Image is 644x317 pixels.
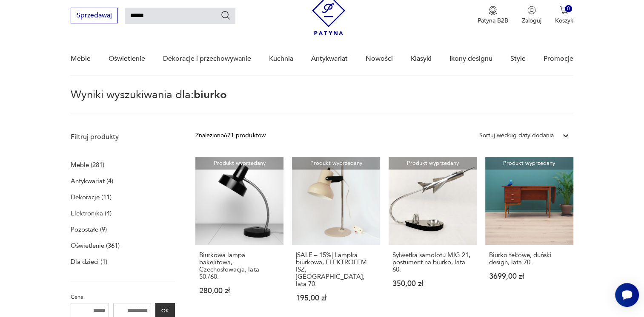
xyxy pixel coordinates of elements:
div: Znaleziono 671 produktów [195,131,265,140]
button: Patyna B2B [478,6,508,25]
a: Ikony designu [449,42,492,75]
div: 0 [565,5,572,12]
a: Ikona medaluPatyna B2B [478,6,508,25]
a: Elektronika (4) [71,207,112,219]
p: 280,00 zł [199,287,280,294]
a: Oświetlenie [109,42,145,75]
a: Meble (281) [71,159,104,171]
a: Antykwariat (4) [71,175,113,187]
img: Ikona medalu [489,6,497,15]
button: Sprzedawaj [71,8,118,23]
img: Ikonka użytkownika [527,6,536,14]
iframe: Smartsupp widget button [615,283,639,307]
p: Wyniki wyszukiwania dla: [71,90,573,114]
button: 0Koszyk [555,6,573,25]
p: Filtruj produkty [71,132,175,142]
p: 350,00 zł [392,280,473,287]
h3: |SALE – 15%| Lampka biurkowa, ELEKTROFEM ISZ, [GEOGRAPHIC_DATA], lata 70. [296,252,376,288]
p: Patyna B2B [478,17,508,25]
button: Zaloguj [522,6,541,25]
p: Cena [71,292,175,302]
a: Style [510,42,526,75]
a: Dla dzieci (1) [71,256,107,268]
p: 3699,00 zł [489,273,570,280]
a: Antykwariat [311,42,348,75]
img: Ikona koszyka [560,6,568,14]
a: Oświetlenie (361) [71,240,120,252]
span: biurko [194,87,227,102]
a: Nowości [366,42,393,75]
p: Zaloguj [522,17,541,25]
a: Kuchnia [269,42,293,75]
a: Dekoracje i przechowywanie [163,42,251,75]
button: Szukaj [220,10,231,20]
a: Dekoracje (11) [71,191,112,203]
a: Meble [71,42,91,75]
a: Sprzedawaj [71,13,118,19]
h3: Biurko tekowe, duński design, lata 70. [489,252,570,266]
div: Sortuj według daty dodania [479,131,554,140]
a: Promocje [544,42,573,75]
h3: Sylwetka samolotu MIG 21, postument na biurko, lata 60. [392,252,473,273]
a: Pozostałe (9) [71,224,107,235]
h3: Biurkowa lampa bakelitowa, Czechosłowacja, lata 50./60. [199,252,280,280]
a: Klasyki [411,42,432,75]
p: 195,00 zł [296,294,376,302]
p: Koszyk [555,17,573,25]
